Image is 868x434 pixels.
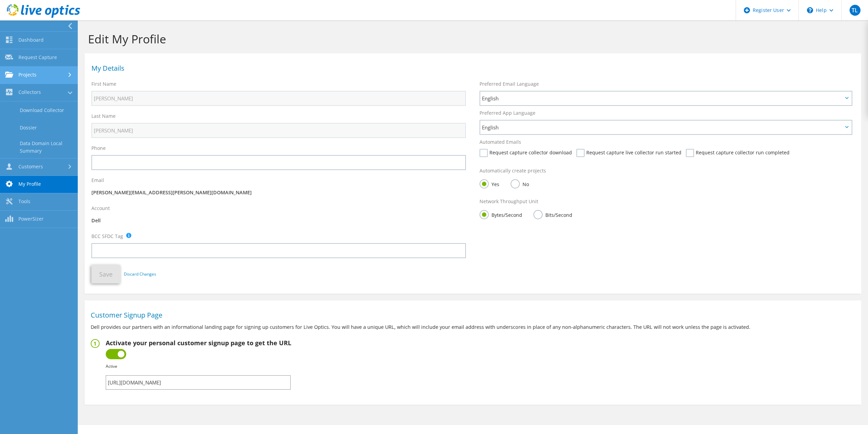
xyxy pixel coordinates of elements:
h1: My Details [91,65,851,72]
span: English [482,123,842,131]
label: Request capture live collector run started [576,149,681,157]
svg: \n [807,7,813,13]
label: Preferred Email Language [480,81,539,87]
label: Bits/Second [533,210,572,219]
h2: Activate your personal customer signup page to get the URL [106,339,291,347]
p: Dell provides our partners with an informational landing page for signing up customers for Live O... [91,323,855,331]
span: English [482,94,842,102]
label: Request capture collector run completed [686,149,790,157]
label: Network Throughput Unit [480,198,538,205]
label: BCC SFDC Tag [91,233,123,240]
label: Bytes/Second [480,210,522,219]
p: Dell [91,217,466,224]
label: No [511,179,529,188]
button: Save [91,265,120,283]
label: Yes [480,179,499,188]
label: Last Name [91,113,116,120]
label: Email [91,177,104,184]
label: Phone [91,145,106,152]
label: Request capture collector download [480,149,572,157]
b: Active [106,363,117,369]
p: [PERSON_NAME][EMAIL_ADDRESS][PERSON_NAME][DOMAIN_NAME] [91,189,466,196]
label: First Name [91,81,116,87]
h1: Customer Signup Page [91,312,852,319]
label: Account [91,205,110,212]
label: Automated Emails [480,139,521,145]
h1: Edit My Profile [88,32,854,46]
label: Automatically create projects [480,167,546,174]
span: TL [850,5,860,16]
a: Discard Changes [124,270,156,278]
label: Preferred App Language [480,110,535,116]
